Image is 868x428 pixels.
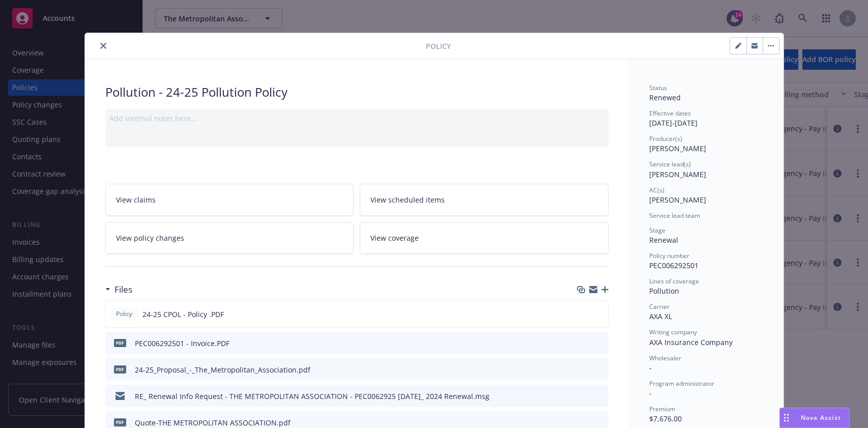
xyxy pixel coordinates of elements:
[649,388,652,398] span: -
[579,364,587,375] button: download file
[649,144,706,153] span: [PERSON_NAME]
[649,169,706,179] span: [PERSON_NAME]
[105,184,354,216] a: View claims
[114,365,126,373] span: pdf
[649,261,699,270] span: PEC006292501
[595,364,604,375] button: preview file
[97,40,109,52] button: close
[579,391,587,402] button: download file
[779,408,850,428] button: Nova Assist
[595,391,604,402] button: preview file
[114,309,134,319] span: Policy
[595,309,604,320] button: preview file
[649,93,681,102] span: Renewed
[649,337,733,347] span: AXA Insurance Company
[649,211,700,220] span: Service lead team
[649,354,681,362] span: Wholesaler
[135,364,310,375] div: 24-25_Proposal_-_The_Metropolitan_Association.pdf
[114,418,126,426] span: pdf
[360,184,609,216] a: View scheduled items
[135,391,489,402] div: RE_ Renewal Info Request - THE METROPOLITAN ASSOCIATION - PEC0062925 [DATE]_ 2024 Renewal.msg
[649,302,670,311] span: Carrier
[360,222,609,254] a: View coverage
[114,339,126,347] span: PDF
[649,277,699,286] span: Lines of coverage
[649,363,652,373] span: -
[649,251,689,260] span: Policy number
[579,417,587,428] button: download file
[649,235,678,245] span: Renewal
[114,283,132,296] h3: Files
[105,83,609,101] div: Pollution - 24-25 Pollution Policy
[649,405,675,413] span: Premium
[116,194,156,205] span: View claims
[649,311,672,321] span: AXA XL
[135,417,291,428] div: Quote-THE METROPOLITAN ASSOCIATION.pdf
[649,134,682,143] span: Producer(s)
[105,222,354,254] a: View policy changes
[649,109,763,128] div: [DATE] - [DATE]
[135,338,229,349] div: PEC006292501 - Invoice.PDF
[370,194,445,205] span: View scheduled items
[142,309,224,320] span: 24-25 CPOL - Policy .PDF
[649,186,664,194] span: AC(s)
[578,309,587,320] button: download file
[780,408,793,427] div: Drag to move
[649,195,706,205] span: [PERSON_NAME]
[426,41,451,51] span: Policy
[649,414,682,423] span: $7,676.00
[116,233,184,243] span: View policy changes
[649,379,714,388] span: Program administrator
[595,338,604,349] button: preview file
[105,283,132,296] div: Files
[801,413,841,422] span: Nova Assist
[649,109,691,118] span: Effective dates
[649,160,691,168] span: Service lead(s)
[649,226,666,235] span: Stage
[595,417,604,428] button: preview file
[649,286,679,296] span: Pollution
[579,338,587,349] button: download file
[370,233,419,243] span: View coverage
[109,113,604,124] div: Add internal notes here...
[649,83,667,92] span: Status
[649,328,697,336] span: Writing company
